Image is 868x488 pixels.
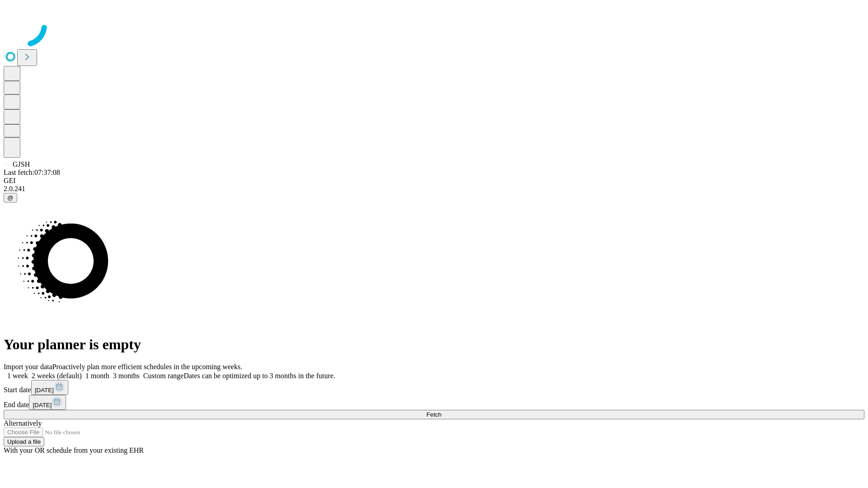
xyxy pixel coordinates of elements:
[4,185,864,193] div: 2.0.241
[4,336,864,353] h1: Your planner is empty
[184,372,335,380] span: Dates can be optimized up to 3 months in the future.
[4,177,864,185] div: GEI
[4,380,864,395] div: Start date
[32,372,82,380] span: 2 weeks (default)
[4,395,864,410] div: End date
[7,372,28,380] span: 1 week
[4,193,17,202] button: @
[4,410,864,419] button: Fetch
[7,194,14,201] span: @
[143,372,184,380] span: Custom range
[4,419,42,427] span: Alternatively
[4,169,60,176] span: Last fetch: 07:37:08
[33,402,52,408] span: [DATE]
[4,446,144,454] span: With your OR schedule from your existing EHR
[52,363,242,371] span: Proactively plan more efficient schedules in the upcoming weeks.
[35,387,54,394] span: [DATE]
[31,380,68,395] button: [DATE]
[29,395,66,410] button: [DATE]
[113,372,140,380] span: 3 months
[4,437,44,446] button: Upload a file
[426,411,441,418] span: Fetch
[4,363,52,371] span: Import your data
[85,372,109,380] span: 1 month
[13,160,30,168] span: GJSH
